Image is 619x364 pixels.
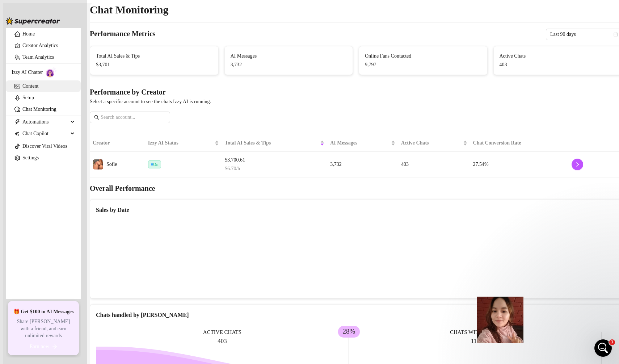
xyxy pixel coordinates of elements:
a: Chat Monitoring [22,106,56,112]
h4: Performance Metrics [90,29,156,40]
button: Help [72,226,109,255]
span: Total AI Sales & Tips [225,139,319,147]
button: News [109,226,145,255]
h2: Chat Monitoring [90,3,169,17]
img: AI Chatter [46,67,57,78]
div: Giselle [32,109,49,117]
span: search [94,115,99,120]
button: Find a time [15,143,130,158]
span: 🎁 Get $100 in AI Messages [13,308,74,315]
button: right [572,159,583,170]
div: Intercom messenger [3,3,142,120]
span: Chat Copilot [22,128,68,139]
span: 27.54 % [473,162,489,167]
img: Profile image for Giselle [105,12,119,26]
div: Close [125,12,138,25]
span: Share [PERSON_NAME] with a friend, and earn unlimited rewards [12,318,75,339]
a: Settings [22,155,39,160]
span: Active Chats [401,139,462,147]
span: Sofie [106,162,117,167]
span: Automations [22,116,68,128]
p: Hi Sofie 👋 [14,51,130,64]
button: Messages [36,226,72,255]
a: Home [22,31,35,37]
span: Last 90 days [550,29,618,40]
img: Profile image for Ella [91,12,106,26]
img: logo [14,14,63,24]
button: Earn nowarrow-right [12,342,75,351]
div: Profile image for GiselleTotally agree with you. Our mobile app is still relatively new, but we h... [8,96,137,123]
img: Profile image for Giselle [3,3,49,49]
div: Improvement [41,224,79,232]
iframe: Intercom notifications message [474,294,619,344]
span: Help [85,244,96,249]
span: Active Chats [500,52,616,60]
span: 1 [609,339,615,345]
span: $ 6.70 /h [225,165,324,173]
span: $3,701 [96,62,110,67]
img: Izzy just got smarter and safer ✨ [8,167,137,218]
th: Total AI Sales & Tips [222,135,327,152]
input: Search account... [101,113,166,121]
span: 403 [500,61,616,69]
span: arrow-right [52,344,57,349]
div: • 19h ago [51,109,74,117]
span: On [153,162,159,167]
a: Setup [22,95,34,100]
span: Online Fans Contacted [365,52,481,60]
span: News [120,244,134,249]
div: Chats handled by [PERSON_NAME] [96,310,616,319]
div: message notification from Giselle, 19h ago. Totally agree with you. Our mobile app is still relat... [3,3,142,120]
th: Chat Conversion Rate [470,135,569,152]
span: Earn now [30,344,49,350]
span: 9,797 [365,61,481,69]
div: 1 notification [3,3,142,120]
p: How can we help? [14,64,130,76]
img: Sofie [93,159,103,170]
span: AI Messages [231,52,347,60]
span: Total AI Sales & Tips [96,52,212,60]
th: Creator [90,135,145,152]
span: Izzy AI Chatter [12,68,43,76]
div: Schedule a FREE consulting call: [15,133,130,141]
div: Izzy just got smarter and safer ✨UpdateImprovement [7,167,138,259]
span: $3,700.61 [225,156,324,164]
th: Izzy AI Status [145,135,222,152]
div: Notification stack [3,3,142,120]
div: Update [15,224,38,232]
span: Messages [42,244,67,249]
span: thunderbolt [14,119,20,125]
span: 3,732 [231,61,347,69]
th: Active Chats [398,135,470,152]
img: Profile image for Yoni [77,12,92,26]
a: Discover Viral Videos [22,143,67,149]
div: Intercom [3,3,142,120]
span: 3,732 [330,162,342,167]
img: Chat Copilot [14,131,19,136]
div: Recent messageProfile image for GiselleTotally agree with you. Our mobile app is still relatively... [7,85,138,123]
span: calendar [614,32,618,37]
span: Home [10,244,26,249]
iframe: Intercom live chat [594,339,612,357]
img: Profile image for Giselle [15,102,29,117]
a: Content [22,83,38,89]
th: AI Messages [327,135,398,152]
div: Recent message [15,91,130,99]
span: AI Messages [330,139,389,147]
span: Izzy AI Status [148,139,213,147]
span: right [575,162,580,167]
a: Creator Analytics [22,40,75,51]
img: logo-BBDzfeDw.svg [6,17,60,25]
span: 403 [401,162,409,167]
a: Team Analytics [22,54,54,60]
div: Sales by Date [96,205,616,214]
